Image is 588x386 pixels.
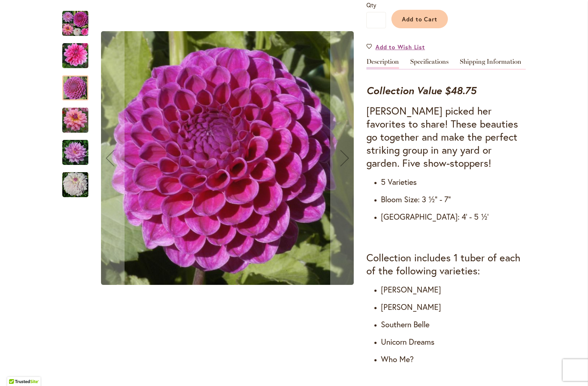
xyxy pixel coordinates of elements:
[96,4,359,313] div: NIJINSKI
[62,36,96,68] div: CHA CHING
[366,58,399,69] a: Description
[330,4,359,313] button: Next
[62,68,96,100] div: NIJINSKI
[410,58,449,69] a: Specifications
[62,107,88,133] img: SOUTERHN BELLE
[381,319,526,329] h4: Southern Belle
[460,58,521,69] a: Shipping Information
[101,31,354,285] img: NIJINSKI
[366,1,376,9] span: Qty
[381,194,526,204] h4: Bloom Size: 3 ½" - 7"
[366,104,526,170] h3: [PERSON_NAME] picked her favorites to share! These beauties go together and make the perfect stri...
[5,360,26,381] iframe: Launch Accessibility Center
[381,212,526,222] h4: [GEOGRAPHIC_DATA]: 4' - 5 ½'
[62,165,88,197] div: WHO ME?
[366,84,476,97] strong: Collection Value $48.75
[62,4,96,36] div: Heather's Must Haves Collection
[62,11,88,37] img: Heather's Must Haves Collection
[96,4,125,313] button: Previous
[381,337,526,347] h4: Unicorn Dreams
[381,285,526,295] h4: [PERSON_NAME]
[96,4,359,313] div: SOUTERHN BELLENIJINSKICHA CHING
[62,43,88,69] img: CHA CHING
[62,140,88,166] img: UNICORN DREAMS
[402,15,438,23] span: Add to Cart
[381,354,526,364] h4: Who Me?
[96,4,392,313] div: Product Images
[381,302,526,312] h4: [PERSON_NAME]
[366,43,425,51] a: Add to Wish List
[62,133,96,165] div: UNICORN DREAMS
[62,100,96,133] div: SOUTERHN BELLE
[375,43,425,51] span: Add to Wish List
[381,177,526,187] h4: 5 Varieties
[391,10,448,28] button: Add to Cart
[62,172,88,198] img: WHO ME?
[366,251,526,277] h3: Collection includes 1 tuber of each of the following varieties:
